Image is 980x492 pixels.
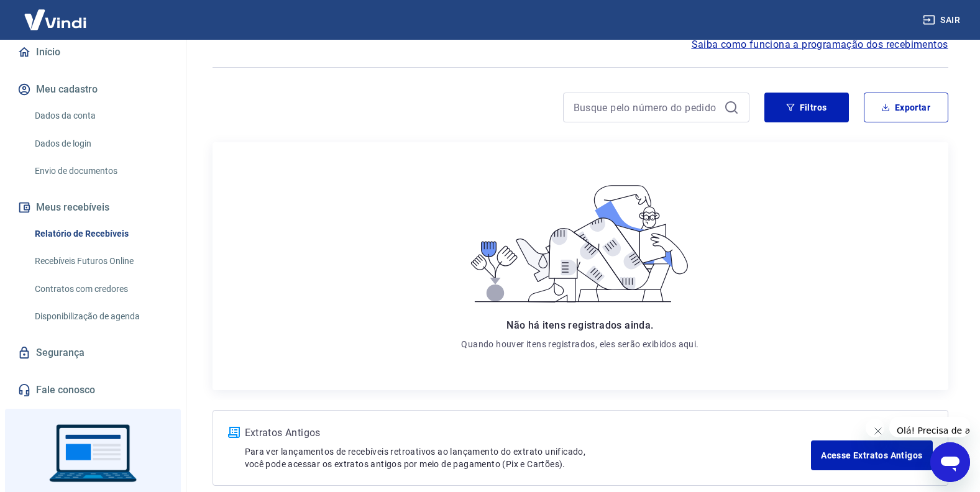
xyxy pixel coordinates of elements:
iframe: Mensagem da empresa [889,417,970,437]
a: Saiba como funciona a programação dos recebimentos [692,37,948,52]
a: Início [15,39,171,66]
a: Contratos com credores [30,276,171,302]
p: Para ver lançamentos de recebíveis retroativos ao lançamento do extrato unificado, você pode aces... [245,445,812,470]
button: Exportar [864,93,948,122]
a: Relatório de Recebíveis [30,221,171,247]
a: Recebíveis Futuros Online [30,248,171,274]
button: Meus recebíveis [15,194,171,221]
span: Não há itens registrados ainda. [506,319,653,331]
button: Sair [920,9,965,32]
iframe: Fechar mensagem [866,419,884,437]
span: Olá! Precisa de ajuda? [7,9,104,19]
a: Envio de documentos [30,158,171,184]
iframe: Botão para abrir a janela de mensagens [930,442,970,482]
p: Extratos Antigos [245,426,812,440]
button: Filtros [764,93,849,122]
a: Segurança [15,339,171,367]
a: Fale conosco [15,376,171,404]
a: Acesse Extratos Antigos [811,440,932,470]
img: Vindi [15,1,96,39]
a: Dados de login [30,131,171,157]
a: Dados da conta [30,103,171,129]
button: Meu cadastro [15,76,171,103]
p: Quando houver itens registrados, eles serão exibidos aqui. [461,338,698,350]
input: Busque pelo número do pedido [574,98,719,117]
img: ícone [228,427,240,438]
a: Disponibilização de agenda [30,304,171,329]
